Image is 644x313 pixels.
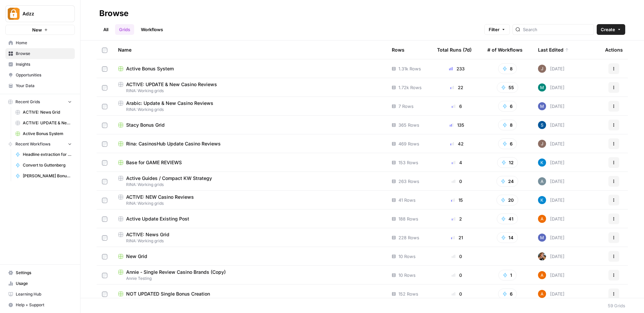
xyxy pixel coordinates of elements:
[538,121,565,129] div: [DATE]
[398,140,419,147] span: 469 Rows
[15,99,40,105] span: Recent Grids
[118,81,381,94] a: ACTIVE: UPDATE & New Casino ReviewsRINA: Working grids
[118,107,381,113] span: RINA: Working grids
[437,215,477,222] div: 2
[437,272,477,278] div: 0
[118,269,381,281] a: Annie - Single Review Casino Brands (Copy)Annie Testing
[16,83,72,89] span: Your Data
[498,63,517,74] button: 8
[437,234,477,241] div: 21
[126,231,169,238] span: ACTIVE: News Grid
[496,176,518,187] button: 24
[538,215,565,223] div: [DATE]
[118,122,381,128] a: Stacy Bonus Grid
[538,177,546,185] img: spdl5mgdtlnfuebrp5d83uw92e8p
[137,24,167,35] a: Workflows
[498,138,517,149] button: 6
[126,140,221,147] span: Rina: CasinosHub Update Casino Reviews
[538,159,565,167] div: [DATE]
[437,159,477,166] div: 4
[126,215,189,222] span: Active Update Existing Post
[16,270,72,276] span: Settings
[5,300,75,310] button: Help + Support
[5,48,75,59] a: Browse
[538,102,565,110] div: [DATE]
[99,24,112,35] a: All
[398,253,416,260] span: 10 Rows
[398,103,414,110] span: 7 Rows
[118,159,381,166] a: Base for GAME REVIEWS
[608,302,625,309] div: 59 Grids
[498,101,517,112] button: 6
[5,139,75,149] button: Recent Workflows
[437,103,477,110] div: 6
[23,151,72,158] span: Headline extraction for grid
[538,271,546,279] img: 1uqwqwywk0hvkeqipwlzjk5gjbnq
[496,195,518,205] button: 20
[538,65,565,73] div: [DATE]
[437,41,472,59] div: Total Runs (7d)
[12,107,75,118] a: ACTIVE: News Grid
[398,122,419,128] span: 365 Rows
[538,102,546,110] img: nmxawk7762aq8nwt4bciot6986w0
[398,291,418,297] span: 152 Rows
[398,159,418,166] span: 153 Rows
[437,291,477,297] div: 0
[538,140,565,148] div: [DATE]
[489,26,499,33] span: Filter
[12,128,75,139] a: Active Bonus System
[5,267,75,278] a: Settings
[538,234,565,242] div: [DATE]
[437,253,477,260] div: 0
[538,234,546,242] img: nmxawk7762aq8nwt4bciot6986w0
[605,41,623,59] div: Actions
[498,289,517,299] button: 6
[538,83,565,91] div: [DATE]
[118,215,381,222] a: Active Update Existing Post
[484,24,510,35] button: Filter
[437,65,477,72] div: 233
[398,84,422,91] span: 1.72k Rows
[118,100,381,113] a: Arabic: Update & New Casino ReviewsRINA: Working grids
[12,160,75,171] a: Convert to Guttenberg
[5,278,75,289] a: Usage
[23,109,72,115] span: ACTIVE: News Grid
[498,120,517,130] button: 8
[5,80,75,91] a: Your Data
[16,51,72,57] span: Browse
[398,215,418,222] span: 188 Rows
[5,97,75,107] button: Recent Grids
[118,238,381,244] span: RINA: Working grids
[118,65,381,72] a: Active Bonus System
[5,59,75,70] a: Insights
[437,84,477,91] div: 22
[12,149,75,160] a: Headline extraction for grid
[118,275,381,281] span: Annie Testing
[16,280,72,287] span: Usage
[538,83,546,91] img: slv4rmlya7xgt16jt05r5wgtlzht
[5,70,75,80] a: Opportunities
[5,25,75,35] button: New
[398,234,419,241] span: 228 Rows
[538,177,565,185] div: [DATE]
[16,61,72,67] span: Insights
[538,196,546,204] img: iwdyqet48crsyhqvxhgywfzfcsin
[118,41,381,59] div: Name
[398,197,416,203] span: 41 Rows
[497,157,518,168] button: 12
[538,140,546,148] img: qk6vosqy2sb4ovvtvs3gguwethpi
[118,194,381,206] a: ACTIVE: NEW Casino ReviewsRINA: Working grids
[32,26,42,33] span: New
[392,41,405,59] div: Rows
[497,82,518,93] button: 55
[126,100,213,107] span: Arabic: Update & New Casino Reviews
[437,197,477,203] div: 15
[118,88,381,94] span: RINA: Working grids
[23,173,72,179] span: [PERSON_NAME] Bonus Text Creation [PERSON_NAME]
[538,65,546,73] img: qk6vosqy2sb4ovvtvs3gguwethpi
[523,26,591,33] input: Search
[126,291,210,297] span: NOT UPDATED Single Bonus Creation
[497,213,518,224] button: 41
[126,122,165,128] span: Stacy Bonus Grid
[15,141,50,147] span: Recent Workflows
